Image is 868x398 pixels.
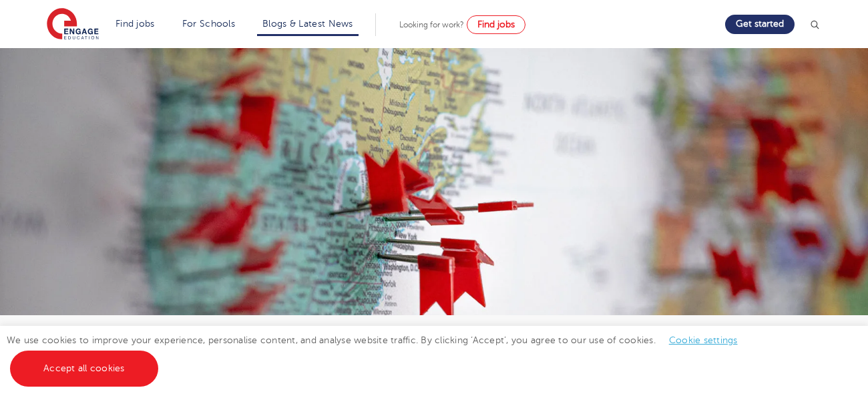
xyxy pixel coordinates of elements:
[477,19,515,29] span: Find jobs
[7,335,751,373] span: We use cookies to improve your experience, personalise content, and analyse website traffic. By c...
[262,19,353,29] a: Blogs & Latest News
[669,335,738,345] a: Cookie settings
[467,15,525,34] a: Find jobs
[399,20,464,29] span: Looking for work?
[47,8,99,41] img: Engage Education
[182,19,235,29] a: For Schools
[116,19,155,29] a: Find jobs
[725,15,795,34] a: Get started
[10,351,158,387] a: Accept all cookies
